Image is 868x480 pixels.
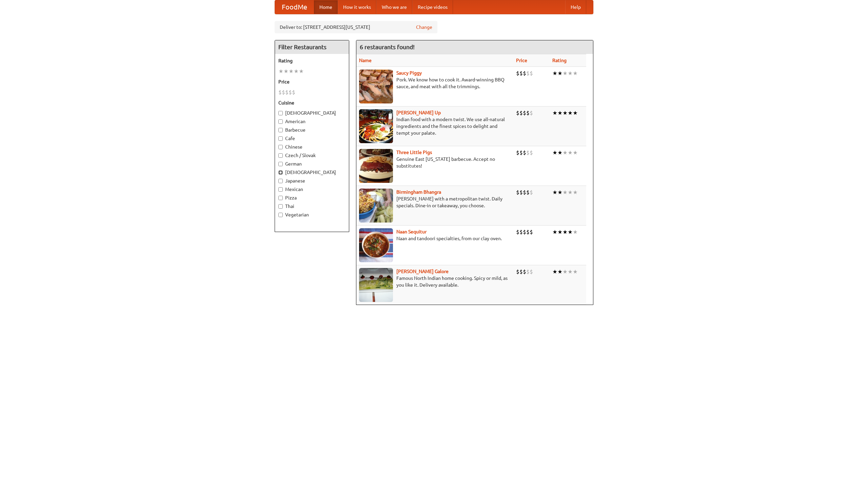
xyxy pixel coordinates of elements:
[396,189,441,195] b: Birmingham Bhangra
[530,149,533,156] li: $
[359,58,372,63] a: Name
[563,228,568,236] li: ★
[523,189,526,196] li: $
[519,268,523,275] li: $
[294,68,299,75] li: ★
[557,268,563,275] li: ★
[278,119,283,124] input: American
[563,70,568,77] li: ★
[278,57,346,64] h5: Rating
[573,109,578,117] li: ★
[557,70,563,77] li: ★
[359,275,511,288] p: Famous North Indian home cooking. Spicy or mild, as you like it. Delivery available.
[396,229,427,234] b: Naan Sequitur
[573,70,578,77] li: ★
[557,109,563,117] li: ★
[573,268,578,275] li: ★
[278,68,283,75] li: ★
[568,109,573,117] li: ★
[523,109,526,117] li: $
[278,162,283,166] input: German
[278,179,283,183] input: Japanese
[278,127,346,133] label: Barbecue
[278,160,346,167] label: German
[359,268,393,302] img: currygalore.jpg
[278,211,346,218] label: Vegetarian
[314,0,338,14] a: Home
[299,68,304,75] li: ★
[563,109,568,117] li: ★
[282,89,285,96] li: $
[519,70,523,77] li: $
[516,70,519,77] li: $
[557,149,563,156] li: ★
[278,99,346,106] h5: Cuisine
[359,70,393,103] img: saucy.jpg
[278,143,346,150] label: Chinese
[278,111,283,115] input: [DEMOGRAPHIC_DATA]
[275,0,314,14] a: FoodMe
[359,109,393,143] img: curryup.jpg
[516,109,519,117] li: $
[278,153,283,158] input: Czech / Slovak
[396,150,432,155] a: Three Little Pigs
[552,70,557,77] li: ★
[530,228,533,236] li: $
[565,0,586,14] a: Help
[568,228,573,236] li: ★
[396,70,422,76] a: Saucy Piggy
[530,109,533,117] li: $
[412,0,453,14] a: Recipe videos
[278,152,346,159] label: Czech / Slovak
[278,204,283,209] input: Thai
[563,149,568,156] li: ★
[526,268,530,275] li: $
[396,110,441,115] a: [PERSON_NAME] Up
[359,195,511,209] p: [PERSON_NAME] with a metropolitan twist. Daily specials. Dine-in or takeaway, you choose.
[278,194,346,201] label: Pizza
[526,70,530,77] li: $
[568,70,573,77] li: ★
[519,228,523,236] li: $
[523,268,526,275] li: $
[523,70,526,77] li: $
[359,156,511,169] p: Genuine East [US_STATE] barbecue. Accept no substitutes!
[573,189,578,196] li: ★
[557,189,563,196] li: ★
[289,68,294,75] li: ★
[289,89,292,96] li: $
[359,76,511,90] p: Pork. We know how to cook it. Award-winning BBQ sauce, and meat with all the trimmings.
[278,78,346,85] h5: Price
[278,118,346,125] label: American
[278,169,346,176] label: [DEMOGRAPHIC_DATA]
[519,149,523,156] li: $
[530,268,533,275] li: $
[516,189,519,196] li: $
[526,189,530,196] li: $
[278,213,283,217] input: Vegetarian
[278,170,283,175] input: [DEMOGRAPHIC_DATA]
[359,235,511,242] p: Naan and tandoori specialties, from our clay oven.
[516,268,519,275] li: $
[278,128,283,132] input: Barbecue
[278,110,346,116] label: [DEMOGRAPHIC_DATA]
[278,145,283,149] input: Chinese
[557,228,563,236] li: ★
[516,228,519,236] li: $
[278,135,346,142] label: Cafe
[563,268,568,275] li: ★
[552,228,557,236] li: ★
[552,109,557,117] li: ★
[338,0,376,14] a: How it works
[519,109,523,117] li: $
[278,187,283,192] input: Mexican
[376,0,412,14] a: Who we are
[416,24,432,31] a: Change
[359,116,511,136] p: Indian food with a modern twist. We use all-natural ingredients and the finest spices to delight ...
[396,269,449,274] a: [PERSON_NAME] Galore
[568,149,573,156] li: ★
